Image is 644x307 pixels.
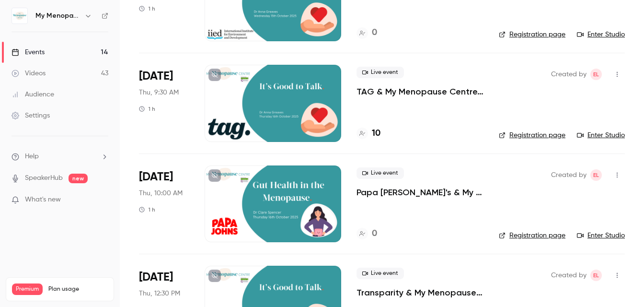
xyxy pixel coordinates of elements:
h4: 0 [372,227,377,240]
span: Live event [356,268,404,279]
div: Audience [11,90,54,99]
li: help-dropdown-opener [11,152,108,162]
span: [DATE] [139,169,173,185]
span: Help [25,152,39,162]
span: Thu, 9:30 AM [139,88,179,97]
a: 0 [356,227,377,240]
span: Created by [551,270,586,281]
span: Emma Lambourne [590,169,602,181]
span: new [69,174,88,183]
a: Enter Studio [577,231,625,240]
span: Created by [551,169,586,181]
a: 0 [356,26,377,39]
a: Papa [PERSON_NAME]'s & My Menopause Centre, presents " Gut Health in the Menopause" [356,187,483,198]
a: SpeakerHub [25,173,63,183]
a: Registration page [499,30,565,39]
a: Registration page [499,130,565,140]
div: 1 h [139,5,155,12]
h4: 0 [372,26,377,39]
a: 10 [356,127,380,140]
span: What's new [25,195,61,205]
span: Thu, 10:00 AM [139,189,183,198]
div: Oct 16 Thu, 9:30 AM (Europe/London) [139,65,189,142]
div: Events [11,47,45,57]
h4: 10 [372,127,380,140]
span: Created by [551,69,586,80]
span: Live event [356,67,404,78]
span: [DATE] [139,69,173,84]
div: 1 h [139,206,155,213]
a: Enter Studio [577,130,625,140]
a: Registration page [499,231,565,240]
img: My Menopause Centre [12,8,27,24]
h6: My Menopause Centre [35,11,80,21]
div: Oct 16 Thu, 10:00 AM (Europe/London) [139,165,189,242]
div: Settings [11,111,50,120]
span: Emma Lambourne [590,69,602,80]
span: EL [593,69,599,80]
span: Live event [356,167,404,179]
iframe: Noticeable Trigger [97,196,108,204]
span: [DATE] [139,270,173,285]
span: Emma Lambourne [590,270,602,281]
span: Plan usage [48,285,108,293]
span: Thu, 12:30 PM [139,289,180,298]
div: Videos [11,69,46,78]
div: 1 h [139,105,155,113]
span: Premium [12,283,43,295]
span: EL [593,169,599,181]
span: EL [593,270,599,281]
a: Transparity & My Menopause Centre, presents:- "It's Good to Talk" [356,287,483,298]
a: TAG & My Menopause Centre, presents:- "It's Good to Talk" [356,86,483,97]
a: Enter Studio [577,30,625,39]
